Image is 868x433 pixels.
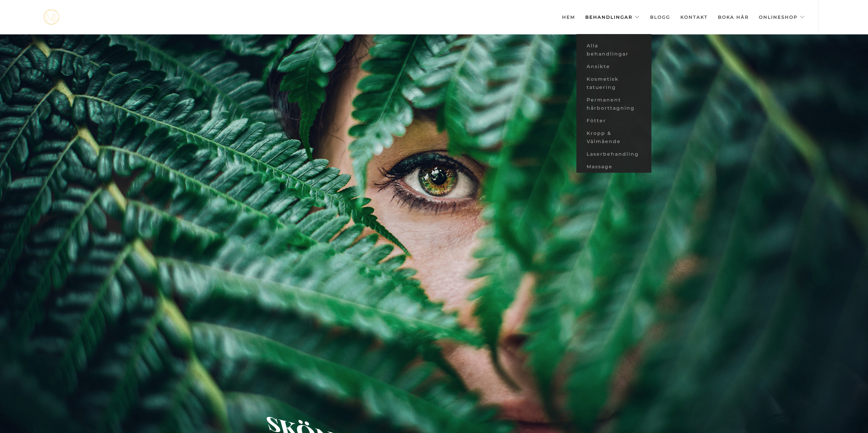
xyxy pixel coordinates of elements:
a: Laserbehandling [576,148,651,160]
img: mjstudio [43,10,59,25]
a: Massage [576,160,651,173]
a: Alla behandlingar [576,40,651,60]
a: Permanent hårborttagning [576,94,651,114]
a: Kosmetisk tatuering [576,73,651,94]
a: Fötter [576,114,651,127]
a: mjstudio mjstudio mjstudio [43,10,59,25]
a: Ansikte [576,60,651,73]
a: Kropp & Välmående [576,127,651,148]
